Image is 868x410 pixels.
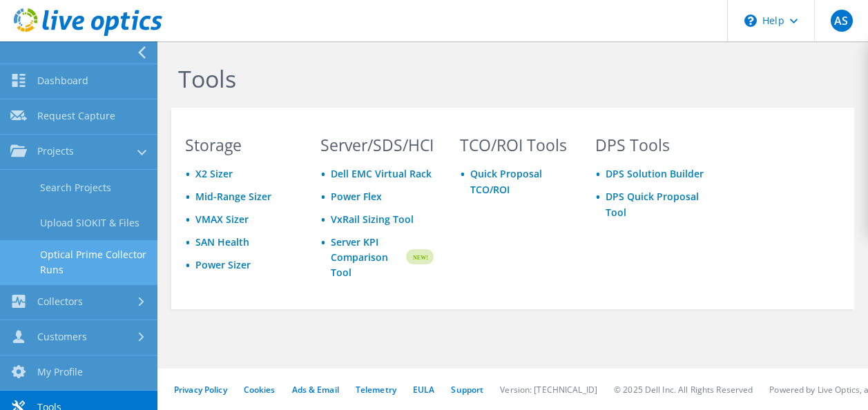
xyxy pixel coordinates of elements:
a: Ads & Email [292,384,339,396]
h3: TCO/ROI Tools [460,137,569,153]
li: © 2025 Dell Inc. All Rights Reserved [614,384,753,396]
a: Power Sizer [195,258,251,271]
h1: Tools [178,64,840,93]
a: VxRail Sizing Tool [331,213,414,226]
a: Dell EMC Virtual Rack [331,167,432,180]
a: DPS Quick Proposal Tool [606,190,699,219]
a: DPS Solution Builder [606,167,704,180]
a: EULA [413,384,434,396]
a: Privacy Policy [174,384,227,396]
span: AS [831,10,853,32]
svg: \n [744,14,757,27]
a: Mid-Range Sizer [195,190,271,203]
img: new-badge.svg [404,233,434,281]
a: SAN Health [195,235,249,248]
h3: Storage [185,137,294,153]
a: Telemetry [356,384,396,396]
h3: Server/SDS/HCI [320,137,434,153]
h3: DPS Tools [595,137,704,153]
a: Server KPI Comparison Tool [331,235,404,280]
li: Version: [TECHNICAL_ID] [500,384,597,396]
a: Power Flex [331,190,382,203]
a: Quick Proposal TCO/ROI [470,167,542,196]
a: VMAX Sizer [195,213,249,226]
a: Cookies [244,384,276,396]
a: Support [451,384,483,396]
a: X2 Sizer [195,167,233,180]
